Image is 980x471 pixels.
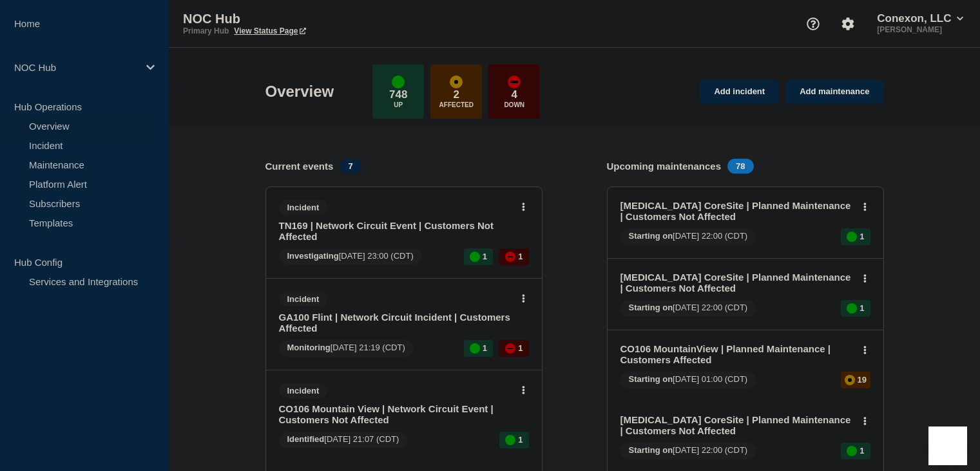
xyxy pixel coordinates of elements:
[287,434,325,444] span: Identified
[518,343,523,353] p: 1
[834,10,861,37] button: Account settings
[279,432,408,448] span: [DATE] 21:07 (CDT)
[389,88,407,101] p: 748
[279,340,414,357] span: [DATE] 21:19 (CDT)
[279,220,512,242] a: TN169 | Network Circuit Event | Customers Not Affected
[340,159,361,174] span: 7
[620,414,853,436] a: [MEDICAL_DATA] CoreSite | Planned Maintenance | Customers Not Affected
[620,300,756,317] span: [DATE] 22:00 (CDT)
[505,252,515,262] div: down
[860,303,864,313] p: 1
[183,26,229,35] p: Primary Hub
[279,292,328,306] span: Incident
[287,343,331,352] span: Monitoring
[620,200,853,222] a: [MEDICAL_DATA] CoreSite | Planned Maintenance | Customers Not Affected
[928,426,967,465] iframe: Help Scout Beacon - Open
[265,161,334,172] h4: Current events
[279,403,512,425] a: CO106 Mountain View | Network Circuit Event | Customers Not Affected
[483,343,487,353] p: 1
[800,10,827,37] button: Support
[518,435,523,445] p: 1
[450,75,463,88] div: affected
[279,200,328,215] span: Incident
[620,443,756,459] span: [DATE] 22:00 (CDT)
[504,101,524,108] p: Down
[620,228,756,245] span: [DATE] 22:00 (CDT)
[483,252,487,261] p: 1
[860,446,864,456] p: 1
[439,101,474,108] p: Affected
[234,26,305,35] a: View Status Page
[629,231,673,241] span: Starting on
[874,12,966,25] button: Conexon, LLC
[629,303,673,312] span: Starting on
[727,159,753,174] span: 78
[518,252,523,261] p: 1
[470,252,480,262] div: up
[785,80,883,104] a: Add maintenance
[874,25,966,34] p: [PERSON_NAME]
[279,248,422,265] span: [DATE] 23:00 (CDT)
[279,383,328,398] span: Incident
[265,83,334,101] h1: Overview
[512,88,517,101] p: 4
[620,272,853,294] a: [MEDICAL_DATA] CoreSite | Planned Maintenance | Customers Not Affected
[287,251,339,261] span: Investigating
[700,80,779,104] a: Add incident
[620,343,853,365] a: CO106 MountainView | Planned Maintenance | Customers Affected
[847,446,857,456] div: up
[279,312,512,334] a: GA100 Flint | Network Circuit Incident | Customers Affected
[454,88,459,101] p: 2
[860,232,864,241] p: 1
[607,161,722,172] h4: Upcoming maintenances
[505,435,515,445] div: up
[470,343,480,354] div: up
[505,343,515,354] div: down
[508,75,521,88] div: down
[629,445,673,455] span: Starting on
[858,375,867,385] p: 19
[183,12,441,26] p: NOC Hub
[845,375,855,385] div: affected
[14,62,138,73] p: NOC Hub
[394,101,403,108] p: Up
[392,75,405,88] div: up
[847,232,857,242] div: up
[629,374,673,384] span: Starting on
[847,303,857,314] div: up
[620,372,756,388] span: [DATE] 01:00 (CDT)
